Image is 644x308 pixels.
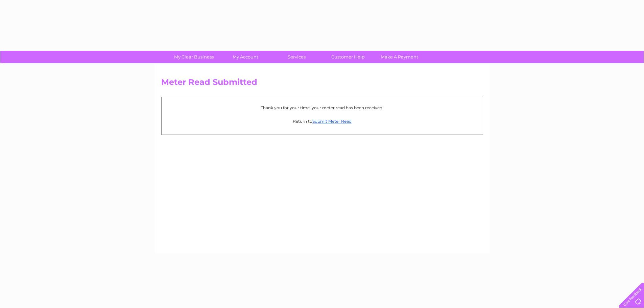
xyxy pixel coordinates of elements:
[166,51,222,63] a: My Clear Business
[269,51,325,63] a: Services
[312,119,352,124] a: Submit Meter Read
[217,51,273,63] a: My Account
[165,118,479,124] p: Return to
[320,51,376,63] a: Customer Help
[372,51,427,63] a: Make A Payment
[165,104,479,111] p: Thank you for your time, your meter read has been received.
[161,77,483,90] h2: Meter Read Submitted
